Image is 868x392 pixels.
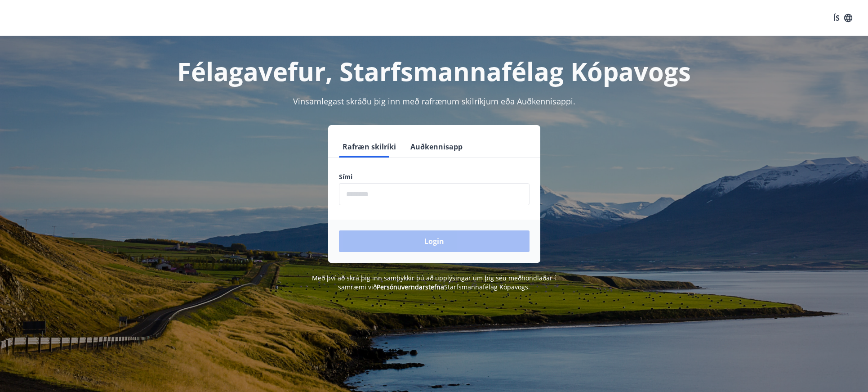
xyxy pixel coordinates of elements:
button: ÍS [828,10,857,26]
a: Persónuverndarstefna [377,283,444,291]
label: Sími [339,172,530,181]
span: Vinsamlegast skráðu þig inn með rafrænum skilríkjum eða Auðkennisappi. [293,96,575,107]
h1: Félagavefur, Starfsmannafélag Kópavogs [121,54,747,88]
button: Rafræn skilríki [339,136,400,158]
span: Með því að skrá þig inn samþykkir þú að upplýsingar um þig séu meðhöndlaðar í samræmi við Starfsm... [312,274,556,291]
button: Auðkennisapp [407,136,466,158]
